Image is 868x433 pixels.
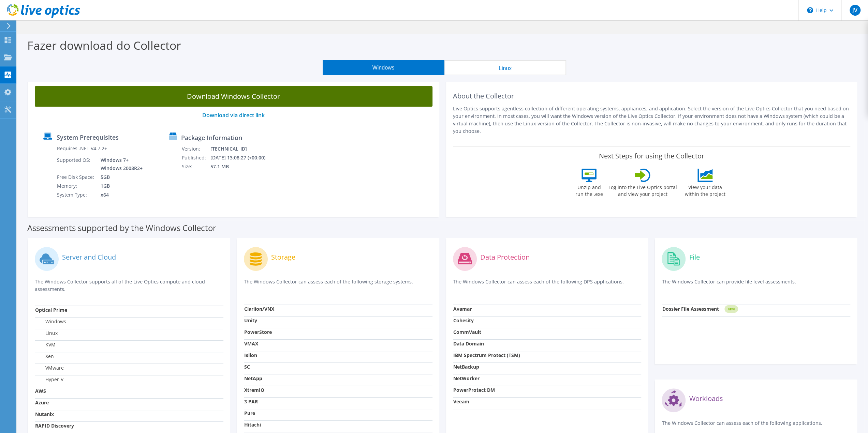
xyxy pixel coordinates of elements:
strong: XtremIO [244,387,264,393]
td: 57.1 MB [210,162,274,171]
p: The Windows Collector can assess each of the following DPS applications. [453,278,642,292]
strong: Pure [244,410,255,416]
label: KVM [35,341,56,348]
td: Size: [181,162,210,171]
td: 5GB [95,173,144,182]
label: Log into the Live Optics portal and view your project [608,182,677,198]
td: [DATE] 13:08:27 (+00:00) [210,153,274,162]
strong: Veeam [453,398,469,405]
tspan: NEW! [728,307,735,311]
strong: AWS [35,388,46,394]
label: Requires .NET V4.7.2+ [57,145,107,152]
button: Windows [323,60,444,75]
p: The Windows Collector can provide file level assessments. [662,278,850,292]
strong: NetApp [244,375,262,382]
strong: Clariion/VNX [244,306,274,312]
strong: Optical Prime [35,307,67,313]
strong: SC [244,364,250,370]
label: Storage [271,254,295,261]
strong: Azure [35,399,49,406]
td: [TECHNICAL_ID] [210,144,274,153]
label: VMware [35,365,64,371]
td: Windows 7+ Windows 2008R2+ [95,156,144,173]
strong: Dossier File Assessment [662,306,719,312]
label: Windows [35,318,66,325]
label: File [689,254,700,261]
strong: Data Domain [453,340,484,347]
td: 1GB [95,182,144,190]
label: Assessments supported by the Windows Collector [27,225,216,231]
label: Next Steps for using the Collector [599,152,704,160]
td: Published: [181,153,210,162]
label: Server and Cloud [62,254,116,261]
td: Version: [181,144,210,153]
strong: PowerProtect DM [453,387,495,393]
p: Live Optics supports agentless collection of different operating systems, appliances, and applica... [453,105,851,135]
a: Download via direct link [202,111,265,119]
strong: Hitachi [244,421,261,428]
strong: Isilon [244,352,257,358]
label: Data Protection [480,254,530,261]
strong: IBM Spectrum Protect (TSM) [453,352,520,358]
span: JV [850,5,860,16]
h2: About the Collector [453,92,851,100]
label: Package Information [181,134,242,141]
strong: Nutanix [35,411,54,417]
p: The Windows Collector supports all of the Live Optics compute and cloud assessments. [35,278,223,293]
label: Linux [35,330,58,337]
label: Fazer download do Collector [27,37,181,53]
strong: VMAX [244,340,258,347]
strong: NetBackup [453,364,479,370]
a: Download Windows Collector [35,86,432,107]
label: Unzip and run the .exe [573,182,605,198]
strong: PowerStore [244,329,272,335]
label: Xen [35,353,54,360]
strong: Unity [244,317,257,324]
p: The Windows Collector can assess each of the following storage systems. [244,278,432,292]
strong: Cohesity [453,317,474,324]
strong: NetWorker [453,375,480,382]
button: Linux [444,60,566,75]
td: Memory: [57,182,95,190]
strong: 3 PAR [244,398,258,405]
td: x64 [95,190,144,199]
label: View your data within the project [680,182,730,198]
label: Workloads [689,395,723,402]
strong: CommVault [453,329,481,335]
strong: Avamar [453,306,472,312]
label: System Prerequisites [57,134,119,141]
td: System Type: [57,190,95,199]
label: Hyper-V [35,376,63,383]
td: Supported OS: [57,156,95,173]
td: Free Disk Space: [57,173,95,182]
strong: RAPID Discovery [35,422,74,429]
